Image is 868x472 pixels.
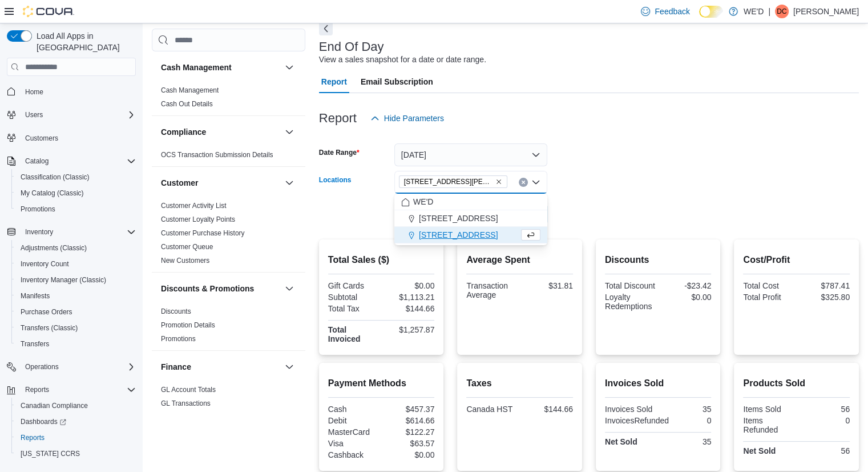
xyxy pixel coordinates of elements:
[16,337,136,351] span: Transfers
[161,334,196,343] span: Promotions
[16,399,136,413] span: Canadian Compliance
[21,323,78,333] span: Transfers (Classic)
[152,148,305,166] div: Compliance
[328,253,435,267] h2: Total Sales ($)
[16,321,82,335] a: Transfers (Classic)
[11,240,140,256] button: Adjustments (Classic)
[161,229,245,237] a: Customer Purchase History
[25,134,58,143] span: Customers
[605,405,656,414] div: Invoices Sold
[161,335,196,343] a: Promotions
[21,108,136,122] span: Users
[328,439,379,448] div: Visa
[11,272,140,288] button: Inventory Manager (Classic)
[11,256,140,272] button: Inventory Count
[16,321,136,335] span: Transfers (Classic)
[21,291,50,301] span: Manifests
[699,18,700,18] span: Dark Mode
[743,405,794,414] div: Items Sold
[328,377,435,390] h2: Payment Methods
[16,273,136,287] span: Inventory Manager (Classic)
[2,359,140,375] button: Operations
[11,288,140,304] button: Manifests
[319,111,357,125] h3: Report
[328,405,379,414] div: Cash
[399,175,507,188] span: 205 Quigley Rd #5
[25,110,43,119] span: Users
[21,131,63,145] a: Customers
[282,125,296,139] button: Compliance
[383,293,434,302] div: $1,113.21
[531,178,540,187] button: Close list of options
[21,205,55,214] span: Promotions
[328,293,379,302] div: Subtotal
[799,416,850,425] div: 0
[383,439,434,448] div: $63.57
[152,83,305,115] div: Cash Management
[161,361,280,373] button: Finance
[161,283,280,294] button: Discounts & Promotions
[16,289,136,303] span: Manifests
[519,178,528,187] button: Clear input
[383,325,434,334] div: $1,257.87
[21,449,80,458] span: [US_STATE] CCRS
[21,225,136,239] span: Inventory
[384,113,444,124] span: Hide Parameters
[383,416,434,425] div: $614.66
[21,243,87,253] span: Adjustments (Classic)
[522,281,573,290] div: $31.81
[16,202,136,216] span: Promotions
[2,224,140,240] button: Inventory
[21,154,136,168] span: Catalog
[21,360,63,374] button: Operations
[16,415,136,429] span: Dashboards
[605,253,712,267] h2: Discounts
[522,405,573,414] div: $144.66
[775,5,789,18] div: David Chu
[744,5,764,18] p: WE'D
[21,307,72,317] span: Purchase Orders
[21,259,69,269] span: Inventory Count
[161,201,227,210] span: Customer Activity List
[16,447,136,461] span: Washington CCRS
[25,227,53,237] span: Inventory
[21,85,48,99] a: Home
[161,99,213,109] span: Cash Out Details
[743,281,794,290] div: Total Cost
[16,305,77,319] a: Purchase Orders
[21,383,54,397] button: Reports
[11,320,140,336] button: Transfers (Classic)
[605,437,637,446] strong: Net Sold
[328,281,379,290] div: Gift Cards
[16,289,54,303] a: Manifests
[319,22,333,35] button: Next
[328,427,379,437] div: MasterCard
[605,416,669,425] div: InvoicesRefunded
[799,281,850,290] div: $787.41
[161,361,191,373] h3: Finance
[394,227,547,243] button: [STREET_ADDRESS]
[328,304,379,313] div: Total Tax
[605,377,712,390] h2: Invoices Sold
[660,405,711,414] div: 35
[282,360,296,374] button: Finance
[161,202,227,210] a: Customer Activity List
[16,431,136,445] span: Reports
[25,87,43,97] span: Home
[319,148,360,157] label: Date Range
[16,305,136,319] span: Purchase Orders
[23,6,74,17] img: Cova
[404,176,493,187] span: [STREET_ADDRESS][PERSON_NAME]
[319,54,486,66] div: View a sales snapshot for a date or date range.
[161,100,213,108] a: Cash Out Details
[21,189,84,198] span: My Catalog (Classic)
[743,253,850,267] h2: Cost/Profit
[321,70,347,93] span: Report
[25,362,59,371] span: Operations
[495,178,502,185] button: Remove 205 Quigley Rd #5 from selection in this group
[768,5,770,18] p: |
[21,417,66,426] span: Dashboards
[25,385,49,394] span: Reports
[21,275,106,285] span: Inventory Manager (Classic)
[660,293,711,302] div: $0.00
